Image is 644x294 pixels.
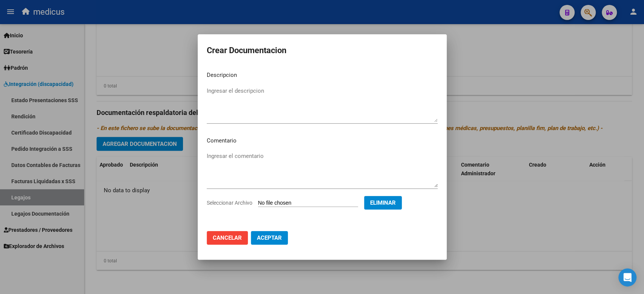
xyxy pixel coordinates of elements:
[257,234,282,241] span: Aceptar
[207,200,252,206] span: Seleccionar Archivo
[207,43,438,58] h2: Crear Documentacion
[207,136,438,145] p: Comentario
[207,231,248,245] button: Cancelar
[251,231,288,245] button: Aceptar
[618,268,636,286] div: Open Intercom Messenger
[364,196,402,210] button: Eliminar
[370,199,396,206] span: Eliminar
[213,234,242,241] span: Cancelar
[207,71,438,80] p: Descripcion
